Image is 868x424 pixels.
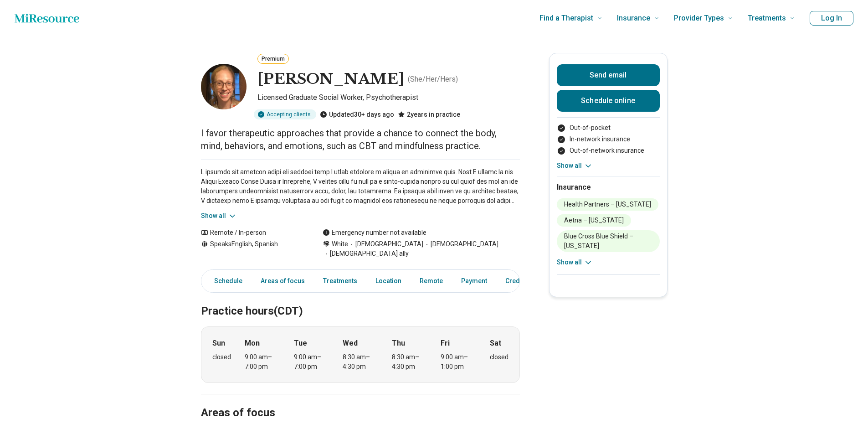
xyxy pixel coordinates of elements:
[557,64,660,86] button: Send email
[557,214,631,227] li: Aetna – [US_STATE]
[201,239,304,259] div: Speaks English, Spanish
[212,338,225,349] strong: Sun
[245,338,260,349] strong: Mon
[254,109,316,119] div: Accepting clients
[201,228,304,238] div: Remote / In-person
[617,12,650,25] span: Insurance
[323,228,426,238] div: Emergency number not available
[557,146,660,155] li: Out-of-network insurance
[320,109,394,119] div: Updated 30+ days ago
[500,272,545,290] a: Credentials
[343,352,378,372] div: 8:30 am – 4:30 pm
[201,167,520,206] p: L ipsumdo sit ametcon adipi eli seddoei temp I utlab etdolore m aliqua en adminimve quis. Nost E ...
[332,239,348,249] span: White
[348,239,423,249] span: [DEMOGRAPHIC_DATA]
[557,134,660,144] li: In-network insurance
[423,239,498,249] span: [DEMOGRAPHIC_DATA]
[370,272,407,290] a: Location
[203,272,248,290] a: Schedule
[748,12,786,25] span: Treatments
[557,123,660,155] ul: Payment options
[201,282,520,319] h2: Practice hours (CDT)
[557,90,660,112] a: Schedule online
[557,161,593,171] button: Show all
[557,198,658,211] li: Health Partners – [US_STATE]
[257,54,289,64] button: Premium
[490,352,508,362] div: closed
[490,338,501,349] strong: Sat
[398,109,460,119] div: 2 years in practice
[441,352,476,372] div: 9:00 am – 1:00 pm
[201,211,237,221] button: Show all
[294,352,329,372] div: 9:00 am – 7:00 pm
[343,338,358,349] strong: Wed
[201,383,520,421] h2: Areas of focus
[245,352,280,372] div: 9:00 am – 7:00 pm
[539,12,593,25] span: Find a Therapist
[201,326,520,383] div: When does the program meet?
[557,123,660,133] li: Out-of-pocket
[810,11,853,26] button: Log In
[414,272,448,290] a: Remote
[318,272,363,290] a: Treatments
[392,352,427,372] div: 8:30 am – 4:30 pm
[212,352,231,362] div: closed
[255,272,310,290] a: Areas of focus
[674,12,724,25] span: Provider Types
[201,127,520,152] p: I favor therapeutic approaches that provide a chance to connect the body, mind, behaviors, and em...
[408,74,458,85] p: ( She/Her/Hers )
[392,338,405,349] strong: Thu
[456,272,493,290] a: Payment
[257,70,404,89] h1: [PERSON_NAME]
[441,338,450,349] strong: Fri
[557,258,593,267] button: Show all
[323,249,409,259] span: [DEMOGRAPHIC_DATA] ally
[557,230,660,252] li: Blue Cross Blue Shield – [US_STATE]
[257,92,520,106] p: Licensed Graduate Social Worker, Psychotherapist
[557,182,660,193] h2: Insurance
[294,338,307,349] strong: Tue
[201,64,247,109] img: Cassandra Janke, Licensed Graduate Social Worker
[15,9,79,27] a: Home page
